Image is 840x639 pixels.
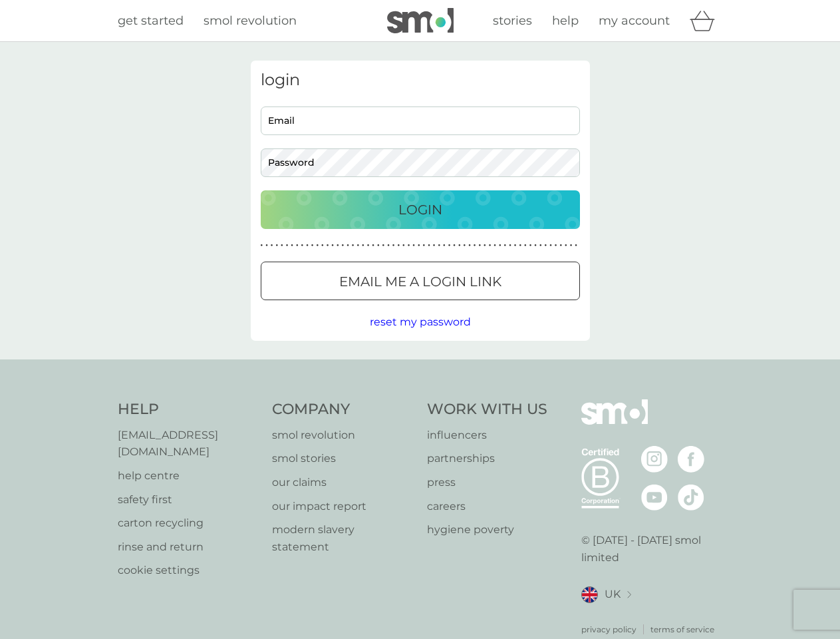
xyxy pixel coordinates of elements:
[427,474,547,491] a: press
[524,242,527,249] p: ●
[627,591,631,598] img: select a new location
[539,242,542,249] p: ●
[504,242,507,249] p: ●
[438,242,440,249] p: ●
[272,399,414,420] h4: Company
[549,242,552,249] p: ●
[356,242,359,249] p: ●
[316,242,319,249] p: ●
[367,242,370,249] p: ●
[433,242,436,249] p: ●
[204,11,297,31] a: smol revolution
[118,515,259,532] a: carton recycling
[347,242,349,249] p: ●
[372,242,374,249] p: ●
[468,242,471,249] p: ●
[331,242,334,249] p: ●
[261,262,580,300] button: Email me a login link
[261,242,263,249] p: ●
[427,498,547,515] a: careers
[118,491,259,509] a: safety first
[327,242,329,249] p: ●
[599,13,670,28] span: my account
[552,13,579,28] span: help
[272,521,414,555] a: modern slavery statement
[301,242,304,249] p: ●
[427,399,547,420] h4: Work With Us
[118,427,259,461] a: [EMAIL_ADDRESS][DOMAIN_NAME]
[581,586,598,603] img: UK flag
[311,242,314,249] p: ●
[362,242,364,249] p: ●
[272,498,414,515] a: our impact report
[534,242,537,249] p: ●
[408,242,410,249] p: ●
[118,13,184,28] span: get started
[412,242,415,249] p: ●
[321,242,324,249] p: ●
[418,242,420,249] p: ●
[427,427,547,444] a: influencers
[650,623,714,636] a: terms of service
[306,242,309,249] p: ●
[484,242,486,249] p: ●
[118,11,184,31] a: get started
[474,242,476,249] p: ●
[402,242,405,249] p: ●
[448,242,451,249] p: ●
[342,242,345,249] p: ●
[370,314,471,331] button: reset my password
[281,242,283,249] p: ●
[272,427,414,444] a: smol revolution
[272,450,414,467] p: smol stories
[555,242,557,249] p: ●
[272,474,414,491] a: our claims
[493,242,496,249] p: ●
[118,467,259,485] a: help centre
[397,242,400,249] p: ●
[428,242,430,249] p: ●
[286,242,289,249] p: ●
[398,199,442,220] p: Login
[489,242,491,249] p: ●
[581,623,636,636] a: privacy policy
[690,7,723,34] div: basket
[678,446,704,473] img: visit the smol Facebook page
[265,242,268,249] p: ●
[559,242,562,249] p: ●
[464,242,466,249] p: ●
[392,242,395,249] p: ●
[581,532,723,566] p: © [DATE] - [DATE] smol limited
[443,242,446,249] p: ●
[552,11,579,31] a: help
[291,242,293,249] p: ●
[529,242,532,249] p: ●
[519,242,521,249] p: ●
[499,242,501,249] p: ●
[118,538,259,556] a: rinse and return
[427,450,547,467] a: partnerships
[387,8,454,33] img: smol
[605,586,621,603] span: UK
[118,562,259,579] p: cookie settings
[493,11,532,31] a: stories
[575,242,577,249] p: ●
[427,521,547,538] p: hygiene poverty
[514,242,517,249] p: ●
[641,446,668,473] img: visit the smol Instagram page
[352,242,354,249] p: ●
[478,242,481,249] p: ●
[296,242,299,249] p: ●
[387,242,390,249] p: ●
